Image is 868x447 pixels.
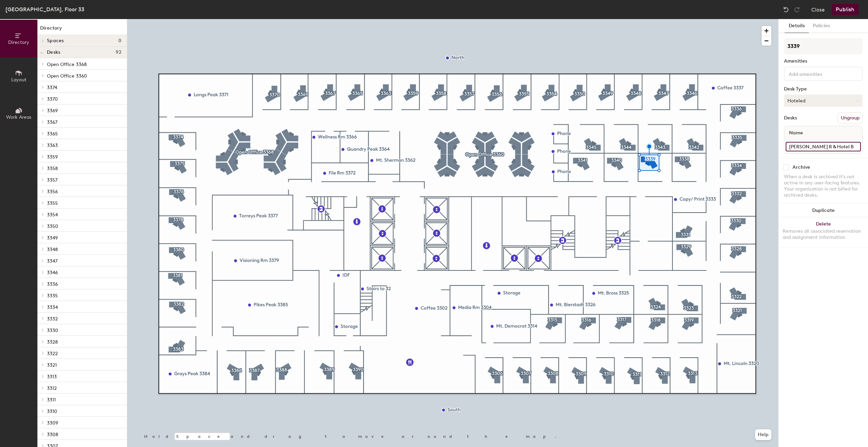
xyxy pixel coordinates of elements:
span: 0 [118,38,121,44]
button: Close [811,4,825,15]
span: 3367 [47,119,57,125]
span: 3309 [47,420,58,426]
button: Help [755,429,771,440]
span: 3312 [47,385,57,391]
button: Duplicate [779,204,868,217]
span: 3365 [47,131,58,137]
span: 3328 [47,339,58,345]
div: [GEOGRAPHIC_DATA], Floor 33 [5,5,84,14]
img: Undo [783,6,789,13]
span: 3334 [47,304,58,310]
span: 3346 [47,270,58,276]
span: Open Office 3368 [47,62,87,67]
h1: Directory [37,24,127,35]
span: 3348 [47,247,58,252]
div: Amenities [784,59,863,64]
span: 3369 [47,108,58,114]
span: 3321 [47,362,57,368]
input: Unnamed desk [786,142,861,151]
img: Redo [794,6,800,13]
input: Add amenities [787,69,849,78]
button: Details [785,19,809,33]
div: Desks [784,115,797,121]
span: Directory [8,39,29,45]
span: 3313 [47,374,57,380]
span: 3358 [47,166,58,171]
span: 3310 [47,409,57,414]
div: Archive [792,165,810,170]
div: Desk Type [784,86,863,92]
span: 3355 [47,200,58,206]
button: Policies [809,19,834,33]
span: 3354 [47,212,58,218]
button: Hoteled [784,95,863,107]
span: 3322 [47,351,58,357]
div: Removes all associated reservation and assignment information [783,228,864,241]
span: Layout [11,77,27,83]
span: 3363 [47,143,58,148]
span: Open Office 3360 [47,73,87,79]
div: When a desk is archived it's not active in any user-facing features. Your organization is not bil... [784,174,863,198]
button: DeleteRemoves all associated reservation and assignment information [779,217,868,247]
span: 3330 [47,328,58,333]
button: Ungroup [838,112,863,124]
span: 3356 [47,189,58,195]
span: 3374 [47,85,57,90]
button: Publish [832,4,858,15]
span: Spaces [47,38,64,44]
span: 3370 [47,96,58,102]
span: 3335 [47,293,58,299]
span: 3349 [47,235,58,241]
span: 3332 [47,316,58,322]
span: 3311 [47,397,56,403]
span: 3350 [47,223,58,229]
span: 92 [116,50,121,55]
span: 3347 [47,258,57,264]
span: Name [786,127,806,139]
span: 3357 [47,177,57,183]
span: 3359 [47,154,58,160]
span: Work Areas [6,114,31,120]
span: 3336 [47,281,58,287]
span: 3308 [47,432,58,437]
span: Desks [47,50,60,55]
